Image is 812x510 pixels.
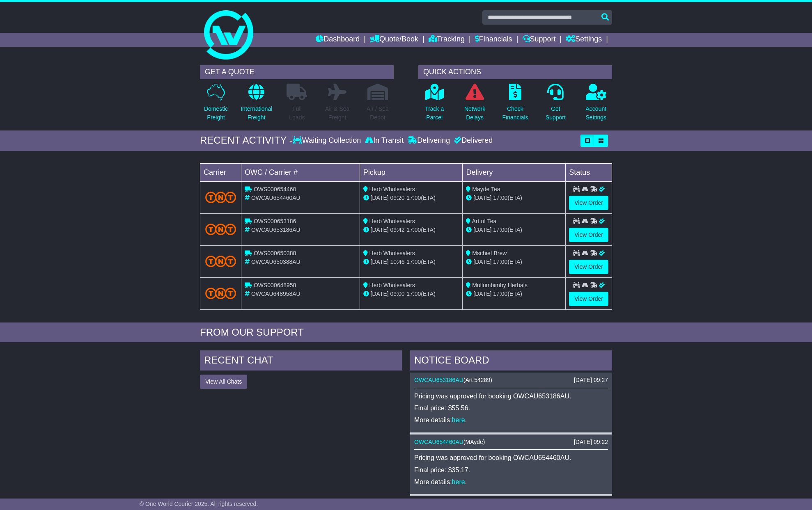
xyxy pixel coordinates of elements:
p: More details: . [414,416,608,424]
div: RECENT ACTIVITY - [200,135,293,146]
span: Art of Tea [472,218,497,224]
p: Final price: $35.17. [414,466,608,474]
span: Herb Wholesalers [369,186,415,192]
p: Pricing was approved for booking OWCAU654460AU. [414,454,608,462]
p: Network Delays [464,105,485,122]
p: Air / Sea Depot [367,105,389,122]
span: Mschief Brew [472,250,507,256]
span: OWS000650388 [254,250,296,256]
a: View Order [569,260,608,274]
span: OWCAU648958AU [251,290,300,297]
span: [DATE] [473,194,491,201]
div: Delivering [406,136,452,145]
div: In Transit [363,136,406,145]
p: Check Financials [502,105,528,122]
a: OWCAU653186AU [414,377,463,383]
div: - (ETA) [363,258,459,266]
div: FROM OUR SUPPORT [200,327,612,338]
p: More details: . [414,478,608,486]
span: Herb Wholesalers [369,250,415,256]
p: Account Settings [586,105,607,122]
div: (ETA) [466,226,562,234]
div: Delivered [452,136,493,145]
img: TNT_Domestic.png [205,192,236,203]
a: Dashboard [316,33,360,47]
div: [DATE] 09:22 [574,439,608,446]
span: Herb Wholesalers [369,282,415,288]
span: 17:00 [493,194,507,201]
span: 17:00 [493,290,507,297]
span: [DATE] [371,290,389,297]
span: Mayde Tea [472,186,500,192]
span: 09:42 [390,226,405,233]
span: 17:00 [406,226,421,233]
a: Settings [566,33,602,47]
a: Financials [475,33,512,47]
span: [DATE] [371,258,389,265]
span: 09:00 [390,290,405,297]
a: InternationalFreight [240,83,273,126]
div: Waiting Collection [293,136,363,145]
div: ( ) [414,439,608,446]
div: RECENT CHAT [200,350,402,373]
td: Delivery [463,163,566,181]
span: © One World Courier 2025. All rights reserved. [140,501,258,507]
span: [DATE] [371,194,389,201]
span: Mullumbimby Herbals [472,282,528,288]
td: OWC / Carrier # [241,163,360,181]
span: OWCAU654460AU [251,194,300,201]
span: [DATE] [473,290,491,297]
div: (ETA) [466,290,562,298]
a: DomesticFreight [204,83,228,126]
span: OWCAU653186AU [251,226,300,233]
p: Get Support [546,105,566,122]
div: - (ETA) [363,226,459,234]
p: Domestic Freight [204,105,228,122]
p: Final price: $55.56. [414,404,608,412]
a: Tracking [429,33,465,47]
a: NetworkDelays [464,83,486,126]
img: TNT_Domestic.png [205,288,236,299]
span: [DATE] [371,226,389,233]
span: 17:00 [493,226,507,233]
span: 17:00 [406,194,421,201]
td: Pickup [360,163,463,181]
button: View All Chats [200,375,247,389]
a: Support [523,33,556,47]
span: OWS000654460 [254,186,296,192]
a: here [452,416,465,423]
a: CheckFinancials [502,83,529,126]
span: OWS000648958 [254,282,296,288]
td: Carrier [200,163,241,181]
div: ( ) [414,377,608,384]
span: [DATE] [473,226,491,233]
div: NOTICE BOARD [410,350,612,373]
p: Pricing was approved for booking OWCAU653186AU. [414,392,608,400]
p: International Freight [241,105,272,122]
a: Quote/Book [370,33,418,47]
a: GetSupport [545,83,566,126]
a: Track aParcel [424,83,444,126]
p: Full Loads [287,105,307,122]
span: OWCAU650388AU [251,258,300,265]
a: View Order [569,196,608,210]
a: View Order [569,292,608,306]
span: 17:00 [406,290,421,297]
div: [DATE] 09:27 [574,377,608,384]
img: TNT_Domestic.png [205,256,236,267]
td: Status [566,163,612,181]
span: Herb Wholesalers [369,218,415,224]
span: 17:00 [406,258,421,265]
span: [DATE] [473,258,491,265]
a: View Order [569,228,608,242]
span: 09:20 [390,194,405,201]
span: 17:00 [493,258,507,265]
div: (ETA) [466,194,562,202]
span: Art 54289 [466,377,491,383]
a: OWCAU654460AU [414,439,463,445]
a: here [452,478,465,485]
div: - (ETA) [363,194,459,202]
div: (ETA) [466,258,562,266]
img: TNT_Domestic.png [205,224,236,235]
div: - (ETA) [363,290,459,298]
